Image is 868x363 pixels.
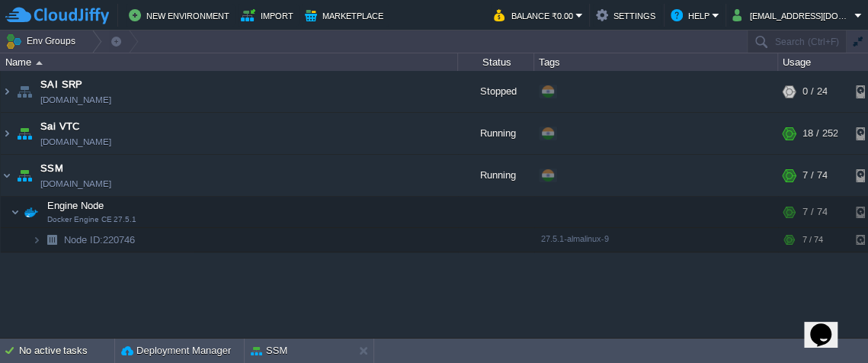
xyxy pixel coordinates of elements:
a: [DOMAIN_NAME] [40,92,111,108]
a: Node ID:220746 [62,233,137,246]
iframe: chat widget [804,302,853,348]
button: Import [241,6,296,24]
div: Tags [535,53,777,71]
span: Engine Node [46,199,106,212]
img: AMDAwAAAACH5BAEAAAAALAAAAAABAAEAAAICRAEAOw== [32,228,41,252]
div: 0 / 24 [802,71,827,112]
div: No active tasks [19,339,114,363]
span: 27.5.1-almalinux-9 [541,234,608,243]
button: [EMAIL_ADDRESS][DOMAIN_NAME] [732,6,854,24]
a: Engine NodeDocker Engine CE 27.5.1 [46,200,106,211]
div: 7 / 74 [802,197,827,227]
div: Stopped [458,71,534,112]
div: 18 / 252 [802,113,838,154]
div: 7 / 74 [802,228,823,252]
a: SAI SRP [40,77,83,92]
div: Running [458,113,534,154]
img: AMDAwAAAACH5BAEAAAAALAAAAAABAAEAAAICRAEAOw== [14,155,35,196]
a: SSM [40,161,63,176]
span: 220746 [62,233,137,246]
div: Status [459,53,533,71]
button: Help [671,6,712,24]
img: AMDAwAAAACH5BAEAAAAALAAAAAABAAEAAAICRAEAOw== [41,228,62,252]
button: Deployment Manager [121,343,231,358]
img: AMDAwAAAACH5BAEAAAAALAAAAAABAAEAAAICRAEAOw== [36,61,43,65]
img: AMDAwAAAACH5BAEAAAAALAAAAAABAAEAAAICRAEAOw== [1,113,13,154]
button: Marketplace [305,6,386,24]
img: AMDAwAAAACH5BAEAAAAALAAAAAABAAEAAAICRAEAOw== [1,71,13,112]
div: Name [2,53,457,71]
img: CloudJiffy [5,6,109,25]
button: Env Groups [5,31,81,52]
img: AMDAwAAAACH5BAEAAAAALAAAAAABAAEAAAICRAEAOw== [14,71,35,112]
a: [DOMAIN_NAME] [40,176,111,191]
button: Settings [596,6,658,24]
button: SSM [251,343,287,358]
a: [DOMAIN_NAME] [40,134,111,149]
a: Sai VTC [40,119,80,134]
button: Balance ₹0.00 [494,6,575,24]
img: AMDAwAAAACH5BAEAAAAALAAAAAABAAEAAAICRAEAOw== [11,197,20,227]
span: Docker Engine CE 27.5.1 [47,215,136,224]
button: New Environment [129,6,232,24]
div: 7 / 74 [802,155,827,196]
img: AMDAwAAAACH5BAEAAAAALAAAAAABAAEAAAICRAEAOw== [21,197,42,227]
img: AMDAwAAAACH5BAEAAAAALAAAAAABAAEAAAICRAEAOw== [1,155,13,196]
img: AMDAwAAAACH5BAEAAAAALAAAAAABAAEAAAICRAEAOw== [14,113,35,154]
div: Running [458,155,534,196]
span: Node ID: [64,234,103,246]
